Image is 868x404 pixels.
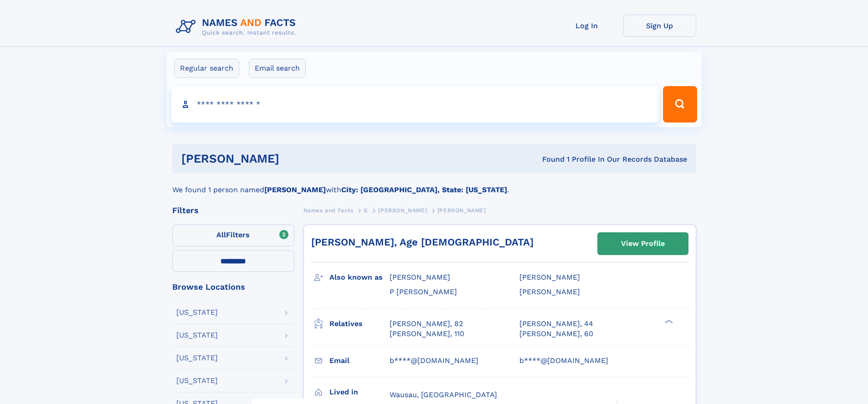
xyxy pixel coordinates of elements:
span: [PERSON_NAME] [378,207,427,214]
label: Regular search [174,59,239,78]
div: ❯ [663,318,673,324]
a: [PERSON_NAME] [378,205,427,216]
div: [US_STATE] [176,377,218,384]
h3: Lived in [329,384,390,400]
div: [US_STATE] [176,309,218,316]
div: Browse Locations [172,283,294,291]
div: Found 1 Profile In Our Records Database [411,154,687,164]
h3: Email [329,353,390,368]
span: Wausau, [GEOGRAPHIC_DATA] [390,390,497,399]
b: City: [GEOGRAPHIC_DATA], State: [US_STATE] [341,185,507,194]
a: [PERSON_NAME], 60 [519,329,593,339]
a: Names and Facts [303,205,354,216]
input: search input [171,86,659,123]
a: [PERSON_NAME], 82 [390,319,463,329]
a: Sign Up [623,15,696,37]
label: Email search [249,59,306,78]
span: [PERSON_NAME] [519,273,580,281]
h3: Relatives [329,316,390,332]
span: [PERSON_NAME] [390,273,450,281]
a: [PERSON_NAME], Age [DEMOGRAPHIC_DATA] [311,236,534,248]
span: P [PERSON_NAME] [390,287,457,296]
a: Log In [550,15,623,37]
span: [PERSON_NAME] [519,287,580,296]
img: Logo Names and Facts [172,15,303,39]
label: Filters [172,225,294,246]
span: G [364,207,368,214]
div: [US_STATE] [176,332,218,339]
div: [US_STATE] [176,354,218,362]
div: We found 1 person named with . [172,174,696,195]
span: [PERSON_NAME] [437,207,486,214]
button: Search Button [663,86,697,123]
div: View Profile [621,233,665,254]
a: View Profile [598,233,688,255]
b: [PERSON_NAME] [264,185,326,194]
a: G [364,205,368,216]
h3: Also known as [329,270,390,285]
h1: [PERSON_NAME] [181,153,411,164]
span: All [216,230,226,239]
a: [PERSON_NAME], 44 [519,319,593,329]
div: Filters [172,206,294,215]
a: [PERSON_NAME], 110 [390,329,464,339]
